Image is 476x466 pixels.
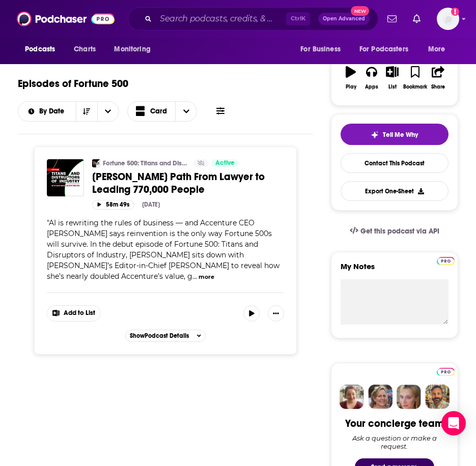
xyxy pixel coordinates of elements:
[441,411,466,435] div: Open Intercom Messenger
[451,8,459,16] svg: Add a profile image
[47,159,84,196] img: Julie Sweet’s Path From Lawyer to Leading 770,000 People
[18,108,76,115] button: open menu
[345,417,443,430] div: Your concierge team
[341,434,449,450] div: Ask a question or make a request.
[215,158,235,168] span: Active
[437,8,459,30] button: Show profile menu
[382,60,403,96] button: List
[428,42,445,56] span: More
[403,60,428,96] button: Bookmark
[359,42,408,56] span: For Podcasters
[437,366,455,376] a: Pro website
[397,385,421,409] img: Jules Profile
[286,12,310,25] span: Ctrl K
[127,101,198,122] button: Choose View
[92,200,134,210] button: 58m 49s
[437,8,459,30] span: Logged in as WE_Broadcast1
[361,60,382,96] button: Apps
[39,108,68,115] span: By Date
[421,40,458,59] button: open menu
[156,11,286,27] input: Search podcasts, credits, & more...
[341,153,449,173] a: Contact This Podcast
[341,261,449,279] label: My Notes
[268,305,284,322] button: Show More Button
[341,60,361,96] button: Play
[17,9,115,28] img: Podchaser - Follow, Share and Rate Podcasts
[97,102,119,121] button: open menu
[431,84,445,90] div: Share
[300,42,341,56] span: For Business
[74,42,96,56] span: Charts
[92,170,265,196] span: [PERSON_NAME] Path From Lawyer to Leading 770,000 People
[18,40,68,59] button: open menu
[360,227,439,236] span: Get this podcast via API
[365,84,378,90] div: Apps
[437,257,455,265] img: Podchaser Pro
[340,385,364,409] img: Sydney Profile
[76,102,97,121] button: Sort Direction
[142,201,160,208] div: [DATE]
[368,385,393,409] img: Barbara Profile
[388,84,397,90] div: List
[409,10,425,27] a: Show notifications dropdown
[293,40,353,59] button: open menu
[103,159,187,167] a: Fortune 500: Titans and Disrupters of Industry
[346,84,356,90] div: Play
[107,40,163,59] button: open menu
[25,42,55,56] span: Podcasts
[18,101,119,122] h2: Choose List sort
[341,181,449,201] button: Export One-Sheet
[47,218,279,281] span: "
[18,77,128,90] h1: Episodes of Fortune 500
[47,306,100,321] button: Show More Button
[199,273,214,281] button: more
[437,8,459,30] img: User Profile
[341,124,449,145] button: tell me why sparkleTell Me Why
[342,219,447,244] a: Get this podcast via API
[318,13,370,25] button: Open AdvancedNew
[150,108,167,115] span: Card
[130,332,189,339] span: Show Podcast Details
[403,84,427,90] div: Bookmark
[128,7,378,31] div: Search podcasts, credits, & more...
[47,218,279,281] span: AI is rewriting the rules of business — and Accenture CEO [PERSON_NAME] says reinvention is the o...
[92,170,284,196] a: [PERSON_NAME] Path From Lawyer to Leading 770,000 People
[437,368,455,376] img: Podchaser Pro
[211,159,239,167] a: Active
[114,42,150,56] span: Monitoring
[425,385,450,409] img: Jon Profile
[383,131,418,139] span: Tell Me Why
[125,330,206,342] button: ShowPodcast Details
[67,40,102,59] a: Charts
[351,6,369,16] span: New
[437,255,455,265] a: Pro website
[428,60,449,96] button: Share
[323,16,365,21] span: Open Advanced
[383,10,401,27] a: Show notifications dropdown
[192,272,197,281] span: ...
[92,159,100,167] img: Fortune 500: Titans and Disrupters of Industry
[353,40,423,59] button: open menu
[64,309,95,317] span: Add to List
[371,131,379,139] img: tell me why sparkle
